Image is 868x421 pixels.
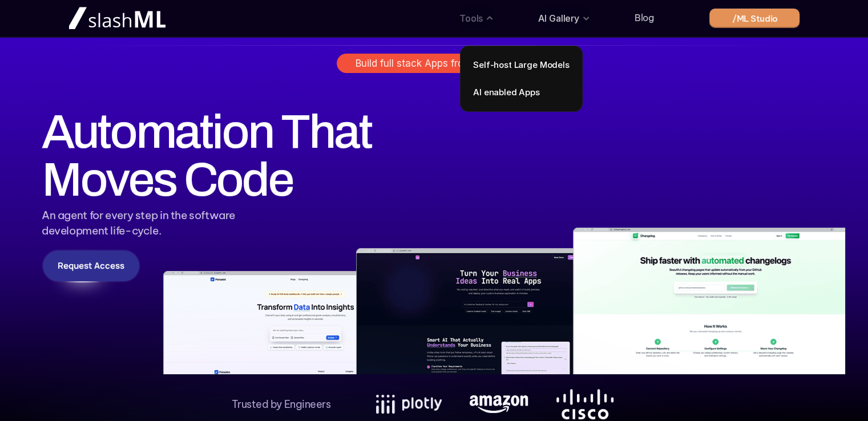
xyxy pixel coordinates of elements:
p: Build full stack Apps from prompts [356,58,512,69]
a: Request Access [42,249,140,282]
a: Build full stack Apps from prompts [337,54,531,73]
a: Blog [635,12,654,23]
p: An agent for every step in the software development life-cycle. [42,208,827,238]
p: Tools [459,9,483,27]
h1: Automation That Moves Code [42,107,387,203]
p: AI Gallery [538,9,579,27]
a: /ML Studio [709,9,800,28]
a: AI enabled Apps [473,86,570,99]
a: Self-host Large Models [473,59,570,72]
p: /ML Studio [732,12,778,24]
p: Request Access [58,261,124,271]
